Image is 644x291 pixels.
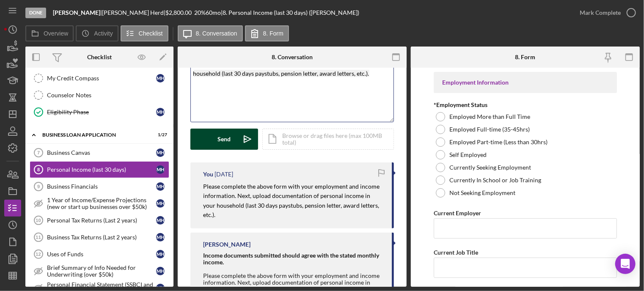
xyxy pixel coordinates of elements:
[53,9,102,16] div: |
[449,189,515,196] label: Not Seeking Employment
[47,251,156,258] div: Uses of Funds
[25,25,74,41] button: Overview
[449,151,487,158] label: Self Employed
[156,74,165,82] div: M H
[37,167,40,172] tspan: 8
[156,182,165,191] div: M H
[215,171,233,178] time: 2025-08-06 18:19
[47,197,156,210] div: 1 Year of Income/Expense Projections (new or start up businesses over $50k)
[156,108,165,116] div: M H
[515,54,535,60] div: 8. Form
[194,9,206,16] div: 20 %
[190,129,258,150] button: Send
[263,30,283,37] label: 8. Form
[139,30,163,37] label: Checklist
[30,263,169,280] a: Brief Summary of Info Needed for Underwriting (over $50k)MH
[449,126,530,133] label: Employed Full-time (35-45hrs)
[178,25,243,41] button: 8. Conversation
[47,264,156,278] div: Brief Summary of Info Needed for Underwriting (over $50k)
[156,233,165,242] div: M H
[30,87,169,104] a: Counselor Notes
[156,148,165,157] div: M H
[102,9,165,16] div: [PERSON_NAME] Herd |
[37,150,40,155] tspan: 7
[36,218,41,223] tspan: 10
[221,9,359,16] div: | 8. Personal Income (last 30 days) ([PERSON_NAME])
[449,139,548,145] label: Employed Part-time (Less than 30hrs)
[76,25,118,41] button: Activity
[449,177,541,184] label: Currently In School or Job Training
[47,149,156,156] div: Business Canvas
[442,79,608,86] div: Employment Information
[42,132,146,137] div: BUSINESS LOAN APPLICATION
[203,241,250,248] div: [PERSON_NAME]
[30,178,169,195] a: 9Business FinancialsMH
[37,184,40,189] tspan: 9
[245,25,289,41] button: 8. Form
[47,217,156,224] div: Personal Tax Returns (Last 2 years)
[156,216,165,225] div: M H
[203,171,213,178] div: You
[272,54,313,60] div: 8. Conversation
[30,161,169,178] a: 8Personal Income (last 30 days)MH
[25,8,46,18] div: Done
[218,129,231,150] div: Send
[47,109,156,115] div: Eligibility Phase
[156,165,165,174] div: M H
[165,9,194,16] div: $2,800.00
[156,250,165,258] div: M H
[47,92,169,99] div: Counselor Notes
[571,4,640,21] button: Mark Complete
[53,9,100,16] b: [PERSON_NAME]
[152,132,167,137] div: 1 / 27
[449,113,530,120] label: Employed More than Full Time
[30,104,169,121] a: Eligibility PhaseMH
[30,144,169,161] a: 7Business CanvasMH
[30,70,169,87] a: My Credit CompassMH
[47,75,156,82] div: My Credit Compass
[30,195,169,212] a: 1 Year of Income/Expense Projections (new or start up businesses over $50k)MH
[156,199,165,208] div: M H
[30,246,169,263] a: 12Uses of FundsMH
[203,183,381,218] mark: Please complete the above form with your employment and income information. Next, upload document...
[156,267,165,275] div: M H
[449,164,531,171] label: Currently Seeking Employment
[44,30,68,37] label: Overview
[94,30,113,37] label: Activity
[36,252,41,257] tspan: 12
[121,25,168,41] button: Checklist
[206,9,221,16] div: 60 mo
[87,54,112,60] div: Checklist
[615,254,636,274] div: Open Intercom Messenger
[47,234,156,241] div: Business Tax Returns (Last 2 years)
[434,102,617,108] div: *Employment Status
[203,252,379,266] strong: Income documents submitted should agree with the stated monthly income.
[47,166,156,173] div: Personal Income (last 30 days)
[30,212,169,229] a: 10Personal Tax Returns (Last 2 years)MH
[196,30,237,37] label: 8. Conversation
[36,235,41,240] tspan: 11
[47,183,156,190] div: Business Financials
[30,229,169,246] a: 11Business Tax Returns (Last 2 years)MH
[434,249,478,256] label: Current Job Title
[434,209,481,217] label: Current Employer
[580,4,621,21] div: Mark Complete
